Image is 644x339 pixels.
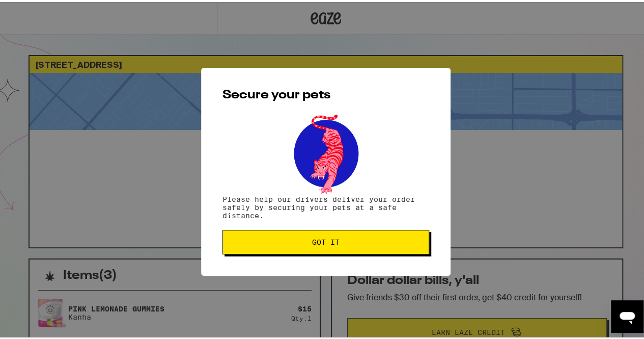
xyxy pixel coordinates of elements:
[222,228,429,252] button: Got it
[312,237,340,244] span: Got it
[222,87,429,99] h2: Secure your pets
[611,298,643,331] iframe: Button to launch messaging window
[222,193,429,218] p: Please help our drivers deliver your order safely by securing your pets at a safe distance.
[284,110,368,193] img: pets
